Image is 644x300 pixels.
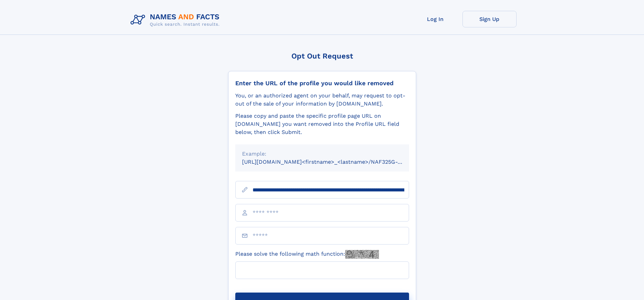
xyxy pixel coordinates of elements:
[128,11,225,29] img: Logo Names and Facts
[242,150,402,158] div: Example:
[242,159,422,165] small: [URL][DOMAIN_NAME]<firstname>_<lastname>/NAF325G-xxxxxxxx
[235,250,379,259] label: Please solve the following math function:
[235,112,409,136] div: Please copy and paste the specific profile page URL on [DOMAIN_NAME] you want removed into the Pr...
[462,11,517,27] a: Sign Up
[408,11,462,27] a: Log In
[235,79,409,87] div: Enter the URL of the profile you would like removed
[228,52,416,60] div: Opt Out Request
[235,92,409,108] div: You, or an authorized agent on your behalf, may request to opt-out of the sale of your informatio...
